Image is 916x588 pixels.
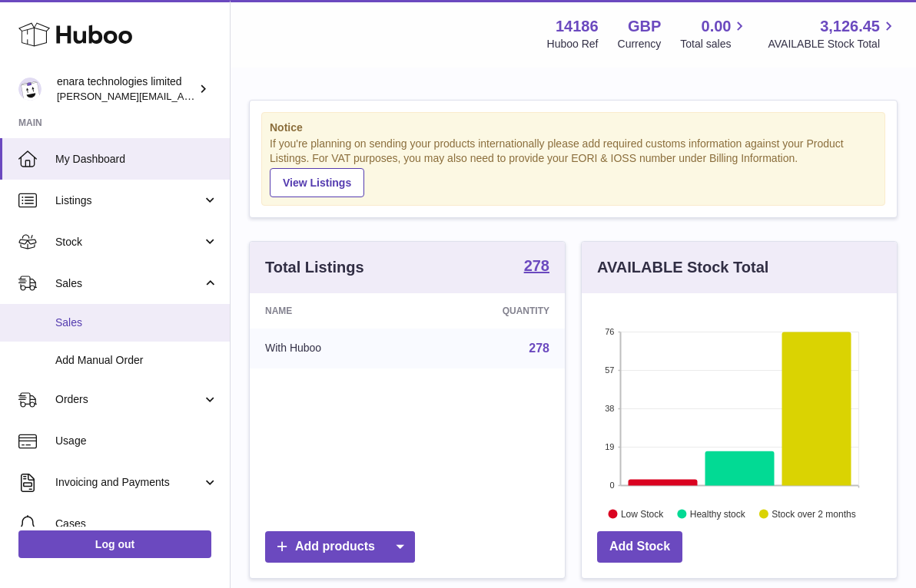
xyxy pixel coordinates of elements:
[690,508,746,519] text: Healthy stock
[556,16,599,37] strong: 14186
[55,235,202,249] span: Stock
[529,342,549,355] a: 278
[605,327,614,336] text: 76
[621,508,664,519] text: Low Stock
[605,404,614,413] text: 38
[250,329,416,368] td: With Huboo
[55,315,218,330] span: Sales
[270,168,364,197] a: View Listings
[265,257,364,278] h3: Total Listings
[55,276,202,291] span: Sales
[55,353,218,368] span: Add Manual Order
[57,74,195,104] div: enara technologies limited
[605,442,614,451] text: 19
[702,16,732,37] span: 0.00
[768,37,898,51] span: AVAILABLE Stock Total
[772,508,855,519] text: Stock over 2 months
[609,481,614,490] text: 0
[820,16,880,37] span: 3,126.45
[57,90,308,102] span: [PERSON_NAME][EMAIL_ADDRESS][DOMAIN_NAME]
[55,193,202,208] span: Listings
[416,293,565,329] th: Quantity
[250,293,416,329] th: Name
[524,258,549,273] strong: 278
[597,531,682,563] a: Add Stock
[270,121,877,135] strong: Notice
[265,531,415,563] a: Add products
[680,37,748,51] span: Total sales
[605,365,614,375] text: 57
[628,16,661,37] strong: GBP
[18,78,41,101] img: Dee@enara.co
[55,517,218,531] span: Cases
[18,530,211,558] a: Log out
[618,37,662,51] div: Currency
[524,258,549,276] a: 278
[55,392,202,407] span: Orders
[270,137,877,197] div: If you're planning on sending your products internationally please add required customs informati...
[547,37,599,51] div: Huboo Ref
[55,434,218,448] span: Usage
[680,16,748,51] a: 0.00 Total sales
[768,16,898,51] a: 3,126.45 AVAILABLE Stock Total
[597,257,768,278] h3: AVAILABLE Stock Total
[55,475,202,490] span: Invoicing and Payments
[55,152,218,167] span: My Dashboard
